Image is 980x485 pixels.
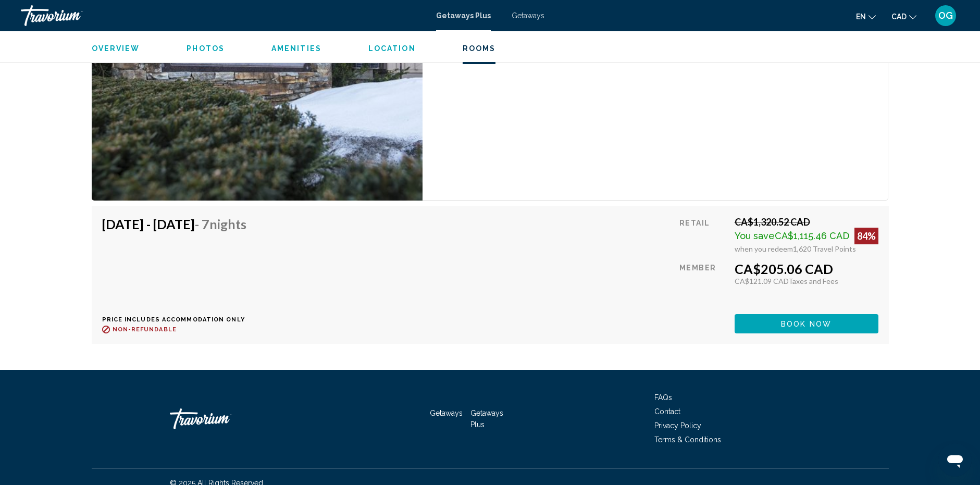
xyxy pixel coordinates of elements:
[891,9,916,24] button: Change currency
[470,409,503,429] a: Getaways Plus
[463,44,496,53] button: Rooms
[102,316,254,323] p: Price includes accommodation only
[781,320,832,328] span: Book now
[788,277,838,285] span: Taxes and Fees
[775,230,849,241] span: CA$1,115.46 CAD
[430,409,463,417] a: Getaways
[735,216,878,228] div: CA$1,320.52 CAD
[170,403,274,434] a: Travorium
[938,443,972,477] iframe: Button to launch messaging window
[271,44,321,53] span: Amenities
[735,230,775,241] span: You save
[654,421,701,430] a: Privacy Policy
[679,261,726,306] div: Member
[856,13,866,21] span: en
[938,10,953,21] span: OG
[891,13,907,21] span: CAD
[463,44,496,53] span: Rooms
[92,44,140,53] button: Overview
[735,244,793,253] span: when you redeem
[195,216,246,232] span: - 7
[654,407,680,416] a: Contact
[368,44,416,53] button: Location
[679,216,726,253] div: Retail
[187,44,225,53] span: Photos
[793,244,856,253] span: 1,620 Travel Points
[854,228,878,244] div: 84%
[654,393,672,402] a: FAQs
[92,44,140,53] span: Overview
[654,436,721,444] a: Terms & Conditions
[735,314,878,333] button: Book now
[209,216,246,232] span: Nights
[856,9,876,24] button: Change language
[187,44,225,53] button: Photos
[21,5,426,26] a: Travorium
[113,326,177,333] span: Non-refundable
[735,277,878,285] div: CA$121.09 CAD
[271,44,321,53] button: Amenities
[735,261,878,277] div: CA$205.06 CAD
[932,5,959,27] button: User Menu
[512,11,544,20] a: Getaways
[368,44,416,53] span: Location
[436,11,491,20] a: Getaways Plus
[102,216,246,232] h4: [DATE] - [DATE]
